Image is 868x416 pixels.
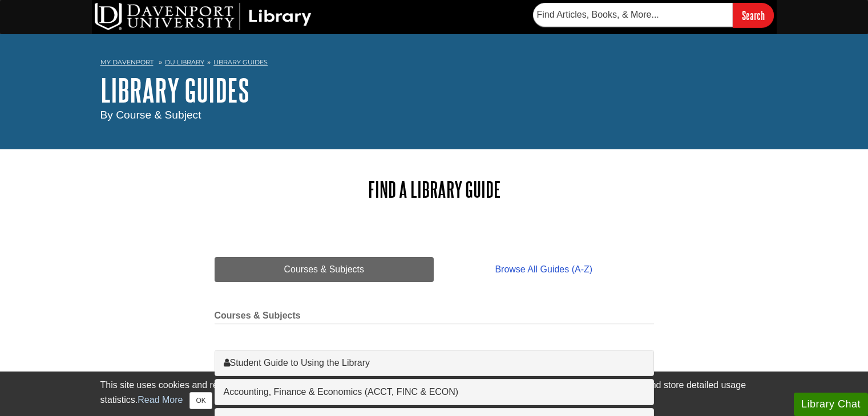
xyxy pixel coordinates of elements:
div: By Course & Subject [100,107,768,124]
a: DU Library [165,58,204,66]
input: Find Articles, Books, & More... [533,3,733,27]
a: Accounting, Finance & Economics (ACCT, FINC & ECON) [224,385,645,399]
h1: Library Guides [100,73,768,107]
nav: breadcrumb [100,55,768,73]
a: Browse All Guides (A-Z) [434,257,653,282]
a: Student Guide to Using the Library [224,356,645,370]
h2: Courses & Subjects [215,311,654,324]
input: Search [733,3,774,27]
div: This site uses cookies and records your IP address for usage statistics. Additionally, we use Goo... [100,378,768,409]
a: Read More [138,395,183,405]
a: My Davenport [100,58,154,67]
img: DU Library [95,3,312,30]
a: Library Guides [213,58,268,66]
button: Close [189,392,212,409]
a: Courses & Subjects [215,257,434,282]
button: Library Chat [794,393,868,416]
form: Searches DU Library's articles, books, and more [533,3,774,27]
h2: Find a Library Guide [215,178,654,201]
